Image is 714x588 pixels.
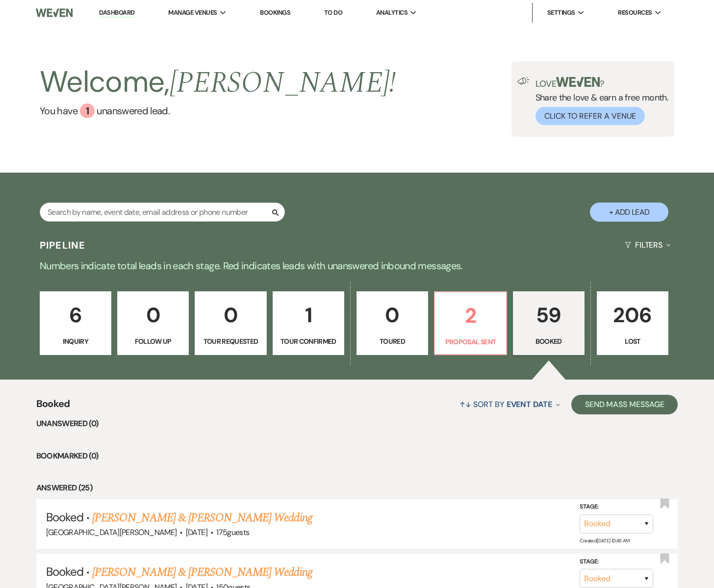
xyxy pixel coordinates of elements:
span: Booked [36,396,70,417]
span: Resources [618,8,652,18]
div: 1 [80,103,95,118]
p: 0 [363,299,422,332]
a: Dashboard [99,8,134,18]
button: Click to Refer a Venue [535,107,645,125]
button: Sort By Event Date [456,391,563,417]
span: Settings [547,8,575,18]
h2: Welcome, [40,61,396,103]
img: Weven Logo [36,2,73,23]
span: Event Date [507,399,552,409]
p: Toured [363,336,422,347]
label: Stage: [580,502,653,512]
a: 206Lost [597,291,668,355]
label: Stage: [580,556,653,567]
a: 0Follow Up [117,291,189,355]
p: Tour Confirmed [279,336,338,347]
a: Bookings [260,8,290,17]
a: 6Inquiry [40,291,111,355]
h3: Pipeline [40,238,86,252]
span: [PERSON_NAME] ! [170,60,396,105]
p: Love ? [535,77,669,88]
span: Booked [46,510,83,525]
button: Filters [621,232,674,258]
span: [GEOGRAPHIC_DATA][PERSON_NAME] [46,527,177,537]
p: Lost [603,336,662,347]
a: 0Tour Requested [195,291,266,355]
a: 59Booked [513,291,585,355]
li: Bookmarked (0) [36,450,678,462]
span: Booked [46,564,83,579]
span: Analytics [376,8,408,18]
span: ↑↓ [459,399,471,409]
img: loud-speaker-illustration.svg [517,77,530,85]
input: Search by name, event date, email address or phone number [40,203,285,222]
a: 0Toured [357,291,428,355]
a: 1Tour Confirmed [273,291,344,355]
span: [DATE] [186,527,207,537]
p: 206 [603,299,662,332]
a: 2Proposal Sent [434,291,507,355]
p: Tour Requested [201,336,260,347]
button: + Add Lead [590,203,668,222]
p: Numbers indicate total leads in each stage. Red indicates leads with unanswered inbound messages. [4,258,710,274]
li: Answered (25) [36,482,678,494]
li: Unanswered (0) [36,417,678,430]
a: [PERSON_NAME] & [PERSON_NAME] Wedding [92,563,312,581]
span: Created: [DATE] 10:45 AM [580,537,629,544]
p: 1 [279,299,338,332]
p: 0 [201,299,260,332]
span: Manage Venues [168,8,217,18]
p: Follow Up [124,336,182,347]
div: Share the love & earn a free month. [530,77,669,125]
p: 2 [441,299,500,332]
span: 175 guests [216,527,249,537]
p: Inquiry [46,336,105,347]
p: Booked [519,336,578,347]
img: weven-logo-green.svg [556,77,600,87]
a: You have 1 unanswered lead. [40,103,396,118]
button: Send Mass Message [571,395,678,414]
p: 0 [124,299,182,332]
a: To Do [324,8,342,17]
p: 6 [46,299,105,332]
p: 59 [519,299,578,332]
p: Proposal Sent [441,336,500,347]
a: [PERSON_NAME] & [PERSON_NAME] Wedding [92,509,312,527]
